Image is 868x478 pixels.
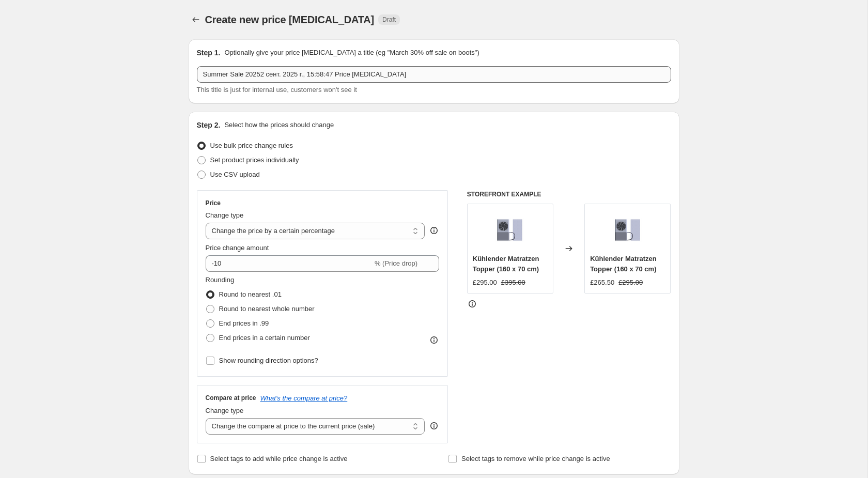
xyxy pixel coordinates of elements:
[590,255,657,273] span: Kühlender Matratzen Topper (160 x 70 cm)
[197,66,671,83] input: 30% off holiday sale
[473,255,539,273] span: Kühlender Matratzen Topper (160 x 70 cm)
[210,142,293,149] span: Use bulk price change rules
[205,14,375,25] span: Create new price [MEDICAL_DATA]
[197,48,221,58] h2: Step 1.
[219,305,315,313] span: Round to nearest whole number
[590,277,614,288] div: £265.50
[206,255,373,272] input: -15
[461,455,610,462] span: Select tags to remove while price change is active
[375,259,417,267] span: % (Price drop)
[210,156,299,164] span: Set product prices individually
[219,319,269,327] span: End prices in .99
[219,290,282,298] span: Round to nearest .01
[219,334,310,342] span: End prices in a certain number
[224,48,479,58] p: Optionally give your price [MEDICAL_DATA] a title (eg "March 30% off sale on boots")
[197,120,221,130] h2: Step 2.
[197,86,357,94] span: This title is just for internal use, customers won't see it
[382,16,396,24] span: Draft
[206,211,244,219] span: Change type
[219,357,318,364] span: Show rounding direction options?
[473,277,497,288] div: £295.00
[210,171,260,178] span: Use CSV upload
[489,209,531,251] img: Fiverr_Mistproductions_Cooler_Matress_Render_BG_2_80x.png
[429,421,439,431] div: help
[429,225,439,236] div: help
[206,244,269,252] span: Price change amount
[467,190,671,198] h6: STOREFRONT EXAMPLE
[210,455,348,462] span: Select tags to add while price change is active
[206,276,235,284] span: Rounding
[260,394,348,402] button: What's the compare at price?
[189,12,203,27] button: Price change jobs
[501,277,525,288] strike: £395.00
[618,277,643,288] strike: £295.00
[206,407,244,414] span: Change type
[206,199,221,207] h3: Price
[224,120,334,130] p: Select how the prices should change
[206,394,256,402] h3: Compare at price
[607,209,648,251] img: Fiverr_Mistproductions_Cooler_Matress_Render_BG_2_80x.png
